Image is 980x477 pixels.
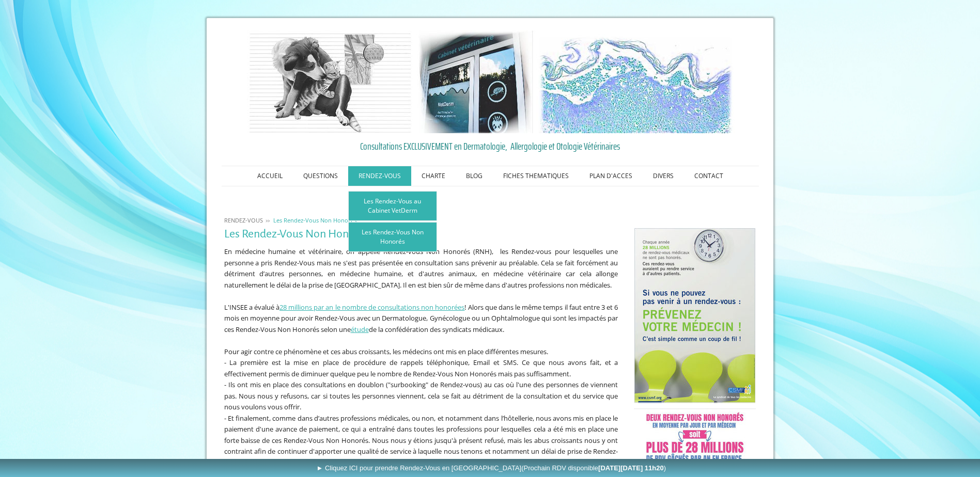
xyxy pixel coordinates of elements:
[224,358,618,378] span: - La première est la mise en place de procédure de rappels téléphonique, Email et SMS. Ce que nou...
[316,464,666,472] span: ► Cliquez ICI pour prendre Rendez-Vous en [GEOGRAPHIC_DATA]
[643,166,684,186] a: DIVERS
[224,216,263,224] span: RENDEZ-VOUS
[279,303,464,312] a: 28 millions par an le nombre de consultations non honorées
[224,228,618,241] h1: Les Rendez-Vous Non Honorés
[271,216,359,224] a: Les Rendez-Vous Non Honorés
[293,166,348,186] a: QUESTIONS
[521,464,666,472] span: (Prochain RDV disponible )
[411,166,456,186] a: CHARTE
[348,222,437,252] a: Les Rendez-Vous Non Honorés
[222,216,266,224] a: RENDEZ-VOUS
[224,138,756,154] a: Consultations EXCLUSIVEMENT en Dermatologie, Allergologie et Otologie Vétérinaires
[224,247,618,290] span: En médecine humaine et vétérinaire, on appelle Rendez-vous Non Honorés (RNH), les Rendez-vous pou...
[348,191,437,221] a: Les Rendez-Vous au Cabinet VetDerm
[351,325,369,334] a: étude
[224,347,548,356] span: Pour agir contre ce phénomène et ces abus croissants, les médecins ont mis en place différentes m...
[224,380,618,411] span: - Ils ont mis en place des consultations en doublon ("surbooking" de Rendez-vous) au cas où l'une...
[579,166,643,186] a: PLAN D'ACCES
[598,464,664,472] b: [DATE][DATE] 11h20
[348,166,411,186] a: RENDEZ-VOUS
[247,166,293,186] a: ACCUEIL
[493,166,579,186] a: FICHES THEMATIQUES
[273,216,356,224] span: Les Rendez-Vous Non Honorés
[224,303,618,334] span: L'INSEE a évalué à ! Alors que dans le même temps il faut entre 3 et 6 mois en moyenne pour avoir...
[456,166,493,186] a: BLOG
[684,166,734,186] a: CONTACT
[224,414,618,467] span: - Et finalement, comme dans d’autres professions médicales, ou non, et notamment dans l’hôtelleri...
